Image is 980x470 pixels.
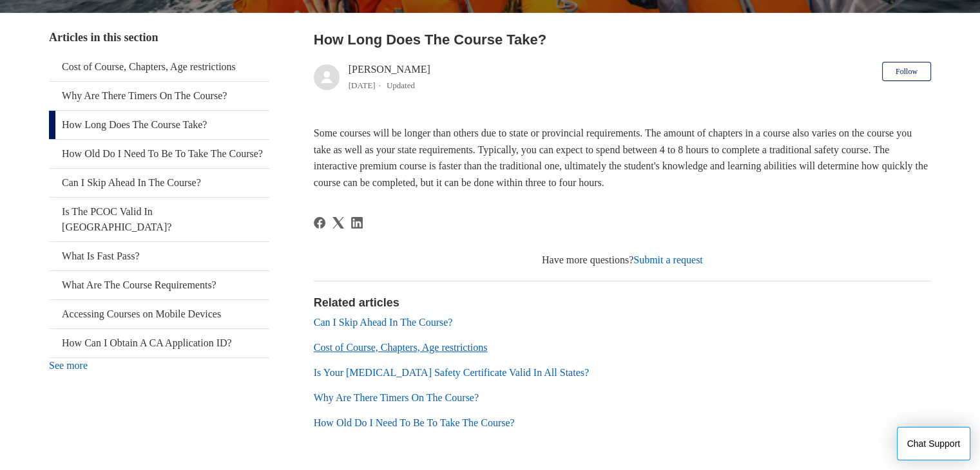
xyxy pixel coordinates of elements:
[49,111,269,139] a: How Long Does The Course Take?
[897,427,971,460] button: Chat Support
[49,169,269,197] a: Can I Skip Ahead In The Course?
[349,80,376,90] time: 03/21/2024, 11:28
[351,217,363,229] a: LinkedIn
[349,62,430,93] div: [PERSON_NAME]
[314,342,488,353] a: Cost of Course, Chapters, Age restrictions
[49,198,269,241] a: Is The PCOC Valid In [GEOGRAPHIC_DATA]?
[49,360,88,371] a: See more
[49,329,269,357] a: How Can I Obtain A CA Application ID?
[633,254,703,265] a: Submit a request
[314,317,453,328] a: Can I Skip Ahead In The Course?
[314,125,931,191] p: Some courses will be longer than others due to state or provincial requirements. The amount of ch...
[332,217,344,229] svg: Share this page on X Corp
[49,140,269,168] a: How Old Do I Need To Be To Take The Course?
[314,217,325,229] svg: Share this page on Facebook
[882,62,931,81] button: Follow Article
[49,53,269,81] a: Cost of Course, Chapters, Age restrictions
[314,417,515,428] a: How Old Do I Need To Be To Take The Course?
[314,29,931,50] h2: How Long Does The Course Take?
[314,252,931,268] div: Have more questions?
[49,31,158,44] span: Articles in this section
[49,82,269,110] a: Why Are There Timers On The Course?
[49,242,269,270] a: What Is Fast Pass?
[314,217,325,229] a: Facebook
[387,80,415,90] li: Updated
[332,217,344,229] a: X Corp
[49,271,269,299] a: What Are The Course Requirements?
[351,217,363,229] svg: Share this page on LinkedIn
[49,300,269,328] a: Accessing Courses on Mobile Devices
[314,294,931,312] h2: Related articles
[314,392,479,403] a: Why Are There Timers On The Course?
[314,367,589,378] a: Is Your [MEDICAL_DATA] Safety Certificate Valid In All States?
